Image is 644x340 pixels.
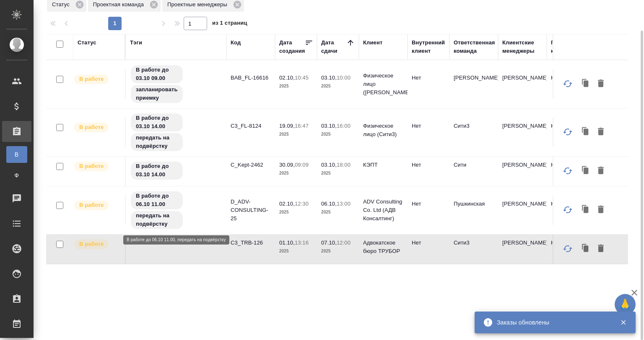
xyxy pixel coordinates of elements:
[79,75,104,83] p: В работе
[578,76,594,92] button: Клонировать
[449,118,498,147] td: Сити3
[412,39,445,55] div: Внутренний клиент
[79,162,104,170] p: В работе
[136,114,178,131] p: В работе до 03.10 14.00
[337,123,351,129] p: 16:00
[363,239,403,255] p: Адвокатское бюро ТРУБОР
[279,82,313,90] p: 2025
[449,234,498,264] td: Сити3
[558,200,578,220] button: Обновить
[547,234,595,264] td: Юридический
[449,196,498,225] td: Пушкинская
[231,39,241,47] div: Код
[321,240,337,246] p: 07.10,
[279,201,295,207] p: 02.10,
[412,161,445,169] p: Нет
[578,163,594,179] button: Клонировать
[279,130,313,139] p: 2025
[449,70,498,99] td: [PERSON_NAME]
[73,239,121,250] div: Выставляет ПМ после принятия заказа от КМа
[337,240,351,246] p: 12:00
[231,122,271,130] p: C3_FL-8124
[498,118,547,147] td: [PERSON_NAME]
[73,122,121,133] div: Выставляет ПМ после принятия заказа от КМа
[321,82,355,90] p: 2025
[594,202,608,218] button: Удалить
[295,162,309,168] p: 09:09
[10,171,23,180] span: Ф
[594,241,608,257] button: Удалить
[337,201,351,207] p: 13:00
[615,294,636,315] button: 🙏
[615,319,632,326] button: Закрыть
[321,201,337,207] p: 06.10,
[295,75,309,81] p: 10:45
[321,123,337,129] p: 03.10,
[498,157,547,186] td: [PERSON_NAME]
[547,70,595,99] td: Юридический
[10,150,23,159] span: В
[136,192,178,209] p: В работе до 06.10 11.00
[279,39,305,55] div: Дата создания
[321,39,346,55] div: Дата сдачи
[79,240,104,248] p: В работе
[79,201,104,209] p: В работе
[547,196,595,225] td: Юридический
[73,200,121,211] div: Выставляет ПМ после принятия заказа от КМа
[93,0,147,9] p: Проектная команда
[547,118,595,147] td: Юридический
[6,146,27,163] a: В
[231,198,271,223] p: D_ADV-CONSULTING-25
[231,74,271,82] p: BAB_FL-16616
[73,74,121,85] div: Выставляет ПМ после принятия заказа от КМа
[363,39,382,47] div: Клиент
[130,39,142,47] div: Тэги
[279,208,313,216] p: 2025
[279,169,313,178] p: 2025
[321,162,337,168] p: 03.10,
[363,161,403,169] p: КЭПТ
[412,74,445,82] p: Нет
[547,157,595,186] td: Юридический
[136,66,178,82] p: В работе до 03.10 09.00
[73,161,121,172] div: Выставляет ПМ после принятия заказа от КМа
[78,39,96,47] div: Статус
[136,211,178,228] p: передать на подвёрстку
[558,161,578,181] button: Обновить
[558,122,578,142] button: Обновить
[578,241,594,257] button: Клонировать
[449,157,498,186] td: Сити
[136,134,178,150] p: передать на подвёрстку
[363,72,403,97] p: Физическое лицо ([PERSON_NAME])
[321,208,355,216] p: 2025
[337,75,351,81] p: 10:00
[167,0,230,9] p: Проектные менеджеры
[412,122,445,130] p: Нет
[558,74,578,94] button: Обновить
[594,124,608,140] button: Удалить
[6,167,27,184] a: Ф
[231,161,271,169] p: C_Kept-2462
[295,201,309,207] p: 12:30
[502,39,543,55] div: Клиентские менеджеры
[212,18,247,30] span: из 1 страниц
[136,162,178,179] p: В работе до 03.10 14.00
[79,123,104,131] p: В работе
[412,200,445,208] p: Нет
[497,318,608,327] div: Заказы обновлены
[337,162,351,168] p: 18:00
[279,123,295,129] p: 19.09,
[594,76,608,92] button: Удалить
[295,123,309,129] p: 16:47
[279,247,313,255] p: 2025
[52,0,73,9] p: Статус
[498,234,547,264] td: [PERSON_NAME]
[551,39,591,55] div: Проектная команда
[279,75,295,81] p: 02.10,
[454,39,495,55] div: Ответственная команда
[279,240,295,246] p: 01.10,
[578,124,594,140] button: Клонировать
[136,85,178,102] p: запланировать приемку
[231,239,271,247] p: C3_TRB-126
[498,196,547,225] td: [PERSON_NAME]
